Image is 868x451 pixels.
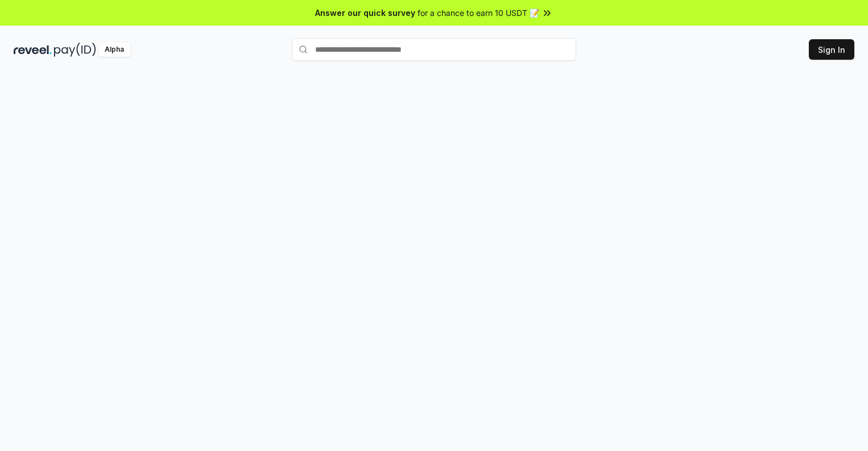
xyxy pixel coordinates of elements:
[315,7,415,19] span: Answer our quick survey
[809,39,854,60] button: Sign In
[98,43,130,57] div: Alpha
[54,43,96,57] img: pay_id
[14,43,52,57] img: reveel_dark
[418,7,539,19] span: for a chance to earn 10 USDT 📝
